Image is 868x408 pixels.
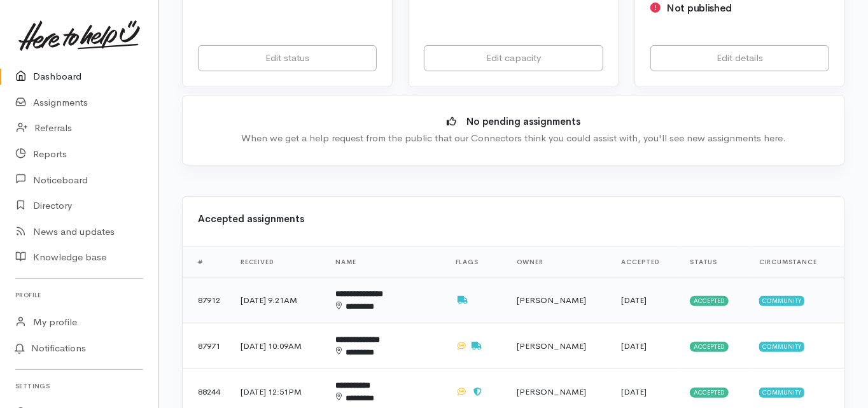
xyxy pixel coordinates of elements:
time: [DATE] [622,341,647,351]
span: Community [759,388,804,398]
span: Accepted [690,296,729,306]
th: Owner [507,247,612,278]
a: Edit status [198,45,377,71]
th: Received [230,247,326,278]
td: [DATE] 10:09AM [230,323,326,369]
th: Flags [445,247,507,278]
td: 87912 [183,278,230,323]
th: Status [680,247,749,278]
span: Community [759,342,804,352]
h6: Profile [15,286,143,304]
td: 87971 [183,323,230,369]
th: Accepted [612,247,680,278]
th: # [183,247,230,278]
h6: Settings [15,377,143,395]
td: [DATE] 9:21AM [230,278,326,323]
td: [PERSON_NAME] [507,278,612,323]
span: Accepted [690,342,729,352]
b: No pending assignments [466,115,580,127]
time: [DATE] [622,295,647,306]
b: Accepted assignments [198,213,304,225]
span: Not published [666,1,732,15]
th: Circumstance [749,247,844,278]
a: Edit details [650,45,829,71]
span: Accepted [690,388,729,398]
td: [PERSON_NAME] [507,323,612,369]
span: Community [759,296,804,306]
th: Name [326,247,445,278]
div: When we get a help request from the public that our Connectors think you could assist with, you'l... [202,131,825,146]
a: Edit capacity [424,45,603,71]
time: [DATE] [622,386,647,397]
